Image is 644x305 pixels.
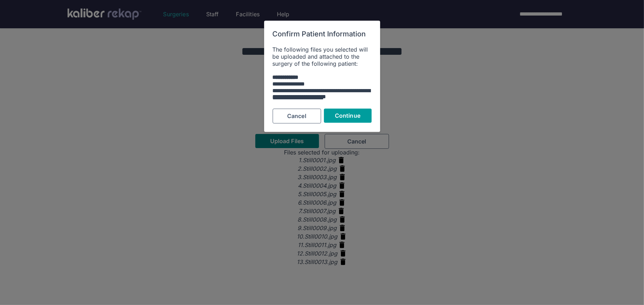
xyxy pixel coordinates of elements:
[273,108,321,123] button: Cancel
[335,112,360,119] span: Continue
[287,112,306,119] span: Cancel
[324,108,372,123] button: Continue
[273,29,372,39] h6: Confirm Patient Information
[273,46,372,67] div: The following files you selected will be uploaded and attached to the surgery of the following pa...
